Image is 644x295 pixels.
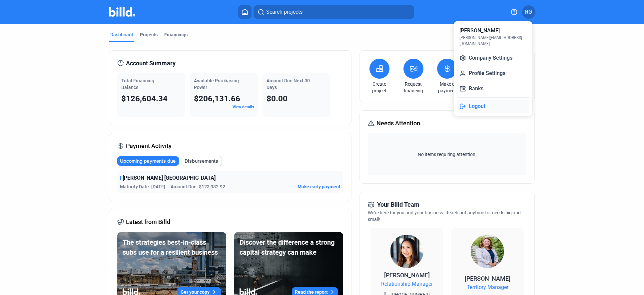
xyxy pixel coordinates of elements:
[459,35,527,47] div: [PERSON_NAME][EMAIL_ADDRESS][DOMAIN_NAME]
[457,67,529,80] button: Profile Settings
[457,100,529,113] button: Logout
[457,51,529,65] button: Company Settings
[459,27,500,35] div: [PERSON_NAME]
[457,82,529,95] button: Banks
